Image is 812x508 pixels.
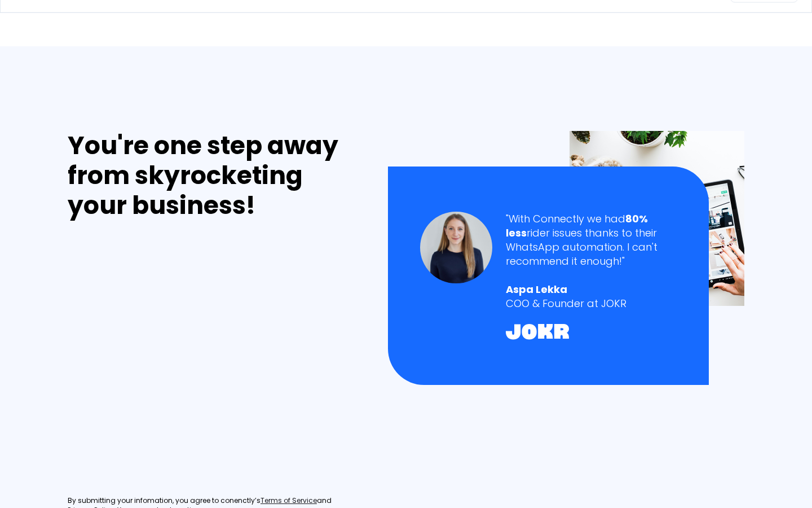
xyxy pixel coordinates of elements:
div: "With Connectly we had rider issues thanks to their WhatsApp automation. I can't recommend it eno... [506,212,677,269]
aside: Language selected: English [11,488,68,504]
iframe: Form 0 [68,234,237,483]
div: COO & Founder at JOKR [506,296,677,310]
strong: 80% less [506,212,648,240]
a: Terms of Service [261,496,317,506]
ul: Language list [23,488,68,504]
strong: Aspa Lekka [506,282,567,296]
div: You're one step away from skyrocketing your business! [68,131,364,220]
